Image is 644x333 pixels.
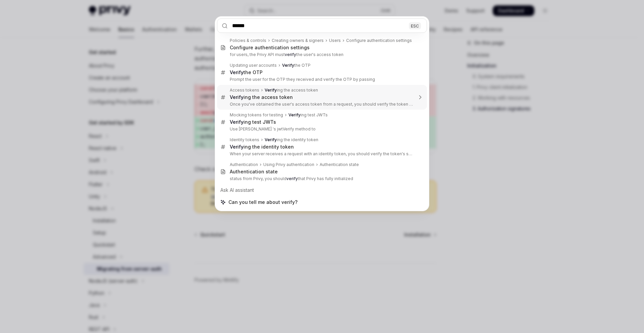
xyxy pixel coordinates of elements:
[230,137,259,143] div: Identity tokens
[230,69,263,75] div: the OTP
[230,176,413,181] p: status from Privy, you should that Privy has fully initialized
[230,88,259,93] div: Access tokens
[286,176,298,181] b: verify
[230,94,293,100] div: ing the access token
[230,144,244,150] b: Verify
[230,52,413,57] p: for users, the Privy API must the user's access token
[265,137,318,143] div: ing the identity token
[263,162,314,167] div: Using Privy authentication
[217,184,427,196] div: Ask AI assistant
[288,112,328,118] div: ing test JWTs
[230,119,244,125] b: Verify
[288,112,301,117] b: Verify
[228,199,298,206] span: Can you tell me about verify?
[272,38,324,43] div: Creating owners & signers
[320,162,359,167] div: Authentication state
[230,94,244,100] b: Verify
[282,63,294,68] b: Verify
[346,38,412,43] div: Configure authentication settings
[409,22,421,29] div: ESC
[265,137,277,142] b: Verify
[230,126,413,132] p: Use [PERSON_NAME] 's jwtVerify method to
[285,52,296,57] b: verify
[230,151,413,157] p: When your server receives a request with an identity token, you should verify the token's signature
[230,69,244,75] b: Verify
[230,169,278,175] div: Authentication state
[230,112,283,118] div: Mocking tokens for testing
[230,162,258,167] div: Authentication
[230,38,266,43] div: Policies & controls
[230,45,310,51] div: Configure authentication settings
[230,63,277,68] div: Updating user accounts
[230,102,413,107] p: Once you've obtained the user's access token from a request, you should verify the token against Pr
[230,119,276,125] div: ing test JWTs
[265,88,277,93] b: Verify
[329,38,341,43] div: Users
[230,77,413,82] p: Prompt the user for the OTP they received and verify the OTP by passing
[230,144,294,150] div: ing the identity token
[282,63,311,68] div: the OTP
[265,88,318,93] div: ing the access token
